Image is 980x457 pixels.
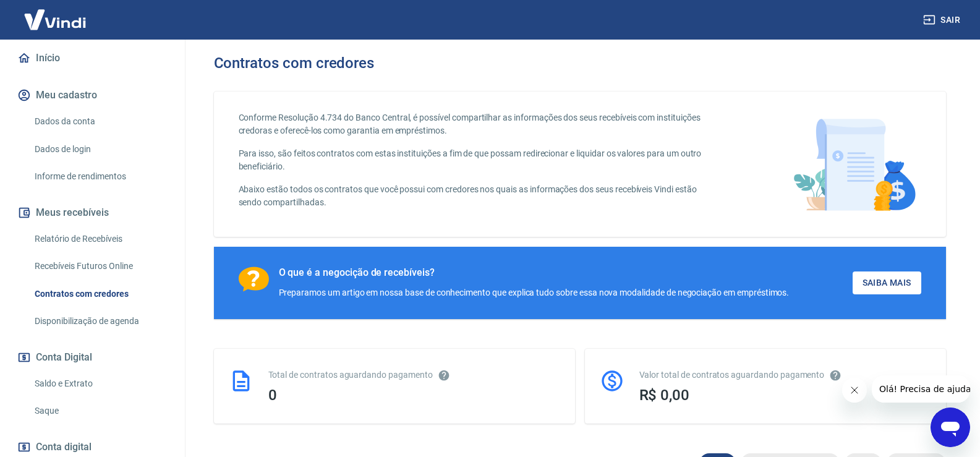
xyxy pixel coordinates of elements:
[931,408,970,447] iframe: Botão para abrir a janela de mensagens
[15,82,170,109] button: Meu cadastro
[438,369,450,382] svg: Esses contratos não se referem à Vindi, mas sim a outras instituições.
[279,267,790,279] div: O que é a negocição de recebíveis?
[30,137,170,162] a: Dados de login
[872,375,970,403] iframe: Mensagem da empresa
[30,371,170,396] a: Saldo e Extrato
[7,9,104,19] span: Olá! Precisa de ajuda?
[30,254,170,279] a: Recebíveis Futuros Online
[639,369,931,382] div: Valor total de contratos aguardando pagamento
[214,54,375,72] h3: Contratos com credores
[842,378,867,403] iframe: Fechar mensagem
[239,183,717,209] p: Abaixo estão todos os contratos que você possui com credores nos quais as informações dos seus re...
[239,267,269,292] img: Ícone com um ponto de interrogação.
[239,147,717,173] p: Para isso, são feitos contratos com estas instituições a fim de que possam redirecionar e liquida...
[30,164,170,189] a: Informe de rendimentos
[787,111,921,217] img: main-image.9f1869c469d712ad33ce.png
[30,281,170,307] a: Contratos com credores
[15,344,170,371] button: Conta Digital
[30,226,170,252] a: Relatório de Recebíveis
[268,369,560,382] div: Total de contratos aguardando pagamento
[921,9,965,32] button: Sair
[639,387,690,404] span: R$ 0,00
[30,309,170,334] a: Disponibilização de agenda
[30,398,170,424] a: Saque
[15,1,95,38] img: Vindi
[239,111,717,137] p: Conforme Resolução 4.734 do Banco Central, é possível compartilhar as informações dos seus recebí...
[853,271,921,294] a: Saiba Mais
[279,286,790,299] div: Preparamos um artigo em nossa base de conhecimento que explica tudo sobre essa nova modalidade de...
[36,438,92,456] span: Conta digital
[268,387,560,404] div: 0
[15,45,170,72] a: Início
[15,199,170,226] button: Meus recebíveis
[829,369,842,382] svg: O valor comprometido não se refere a pagamentos pendentes na Vindi e sim como garantia a outras i...
[30,109,170,134] a: Dados da conta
